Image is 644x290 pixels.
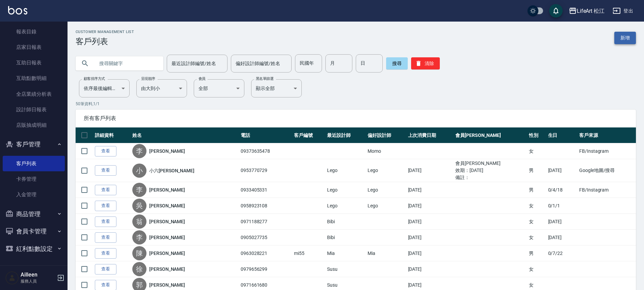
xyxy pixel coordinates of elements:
[136,79,187,97] div: 由大到小
[546,159,578,182] td: [DATE]
[325,245,366,261] td: Mia
[3,187,65,202] a: 入金管理
[406,182,454,198] td: [DATE]
[132,262,146,276] div: 徐
[325,159,366,182] td: Lego
[79,79,130,97] div: 依序最後編輯時間
[132,199,146,213] div: 吳
[95,248,116,259] a: 查看
[194,79,244,97] div: 全部
[3,70,65,86] a: 互助點數明細
[239,198,292,214] td: 0958923108
[149,167,194,174] a: 小六[PERSON_NAME]
[95,185,116,195] a: 查看
[239,159,292,182] td: 0953770729
[325,261,366,277] td: Susu
[325,230,366,245] td: Bibi
[578,182,636,198] td: FB/Instagram
[578,159,636,182] td: Google地圖/搜尋
[21,278,55,284] p: 服務人員
[411,57,440,69] button: 清除
[325,214,366,230] td: Bibi
[577,7,605,15] div: LifeArt 松江
[239,214,292,230] td: 0971188277
[3,55,65,70] a: 互助日報表
[76,37,134,46] h3: 客戶列表
[239,182,292,198] td: 0933405331
[21,271,55,278] h5: Ailleen
[325,198,366,214] td: Lego
[610,5,636,17] button: 登出
[546,182,578,198] td: 0/4/18
[527,159,546,182] td: 男
[406,261,454,277] td: [DATE]
[366,127,406,143] th: 偏好設計師
[527,182,546,198] td: 男
[406,245,454,261] td: [DATE]
[578,143,636,159] td: FB/Instagram
[93,127,131,143] th: 詳細資料
[239,127,292,143] th: 電話
[3,102,65,117] a: 設計師日報表
[455,174,526,181] ul: 備註：
[149,266,185,272] a: [PERSON_NAME]
[149,234,185,241] a: [PERSON_NAME]
[3,240,65,258] button: 紅利點數設定
[614,32,636,44] a: 新增
[239,261,292,277] td: 0979656299
[239,143,292,159] td: 09373635478
[325,127,366,143] th: 最近設計師
[546,230,578,245] td: [DATE]
[527,230,546,245] td: 女
[546,198,578,214] td: 0/1/1
[3,205,65,223] button: 商品管理
[3,117,65,133] a: 店販抽成明細
[366,182,406,198] td: Lego
[406,230,454,245] td: [DATE]
[406,159,454,182] td: [DATE]
[386,57,408,69] button: 搜尋
[95,165,116,176] a: 查看
[527,261,546,277] td: 女
[3,156,65,171] a: 客戶列表
[95,232,116,243] a: 查看
[131,127,239,143] th: 姓名
[455,160,526,167] ul: 會員[PERSON_NAME]
[292,245,326,261] td: mi55
[366,198,406,214] td: Lego
[406,127,454,143] th: 上次消費日期
[132,214,146,229] div: 翁
[366,143,406,159] td: Momo
[198,76,206,81] label: 會員
[406,198,454,214] td: [DATE]
[292,127,326,143] th: 客戶編號
[95,146,116,156] a: 查看
[527,245,546,261] td: 男
[455,167,526,174] ul: 效期： [DATE]
[549,4,563,18] button: save
[256,76,273,81] label: 黑名單篩選
[3,86,65,102] a: 全店業績分析表
[132,246,146,260] div: 陳
[149,148,185,154] a: [PERSON_NAME]
[546,127,578,143] th: 生日
[546,245,578,261] td: 0/7/22
[76,30,134,34] h2: Customer Management List
[84,76,105,81] label: 顧客排序方式
[527,143,546,159] td: 女
[95,216,116,227] a: 查看
[251,79,302,97] div: 顯示全部
[527,198,546,214] td: 女
[95,264,116,274] a: 查看
[149,186,185,193] a: [PERSON_NAME]
[406,214,454,230] td: [DATE]
[141,76,155,81] label: 呈現順序
[84,115,628,122] span: 所有客戶列表
[527,214,546,230] td: 女
[3,171,65,187] a: 卡券管理
[366,245,406,261] td: Mia
[149,202,185,209] a: [PERSON_NAME]
[454,127,527,143] th: 會員[PERSON_NAME]
[5,271,19,285] img: Person
[8,6,27,14] img: Logo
